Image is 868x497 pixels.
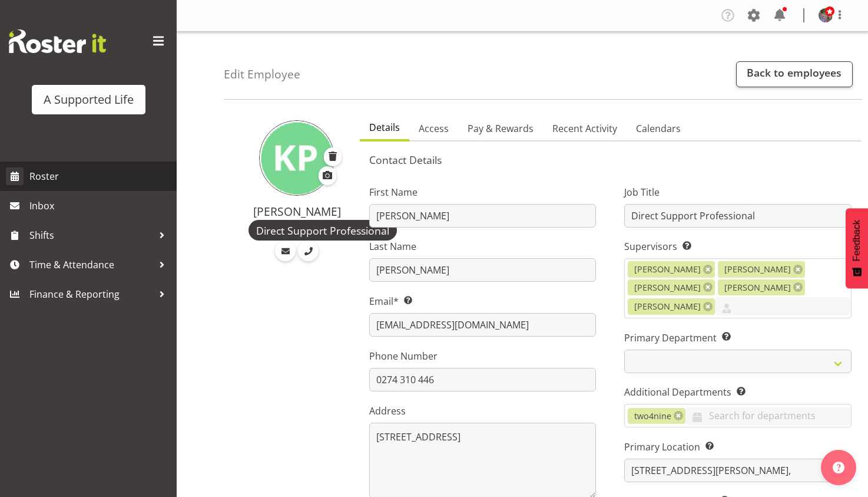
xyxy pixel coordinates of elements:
[852,220,862,261] span: Feedback
[9,29,106,53] img: Rosterit website logo
[29,256,153,274] span: Time & Attendance
[369,313,597,337] input: Email Address
[369,120,400,134] span: Details
[259,120,334,196] img: karen-powell5854.jpg
[846,208,868,288] button: Feedback - Show survey
[29,226,153,244] span: Shifts
[634,410,671,423] span: two4nine
[634,263,701,276] span: [PERSON_NAME]
[249,205,346,218] h4: [PERSON_NAME]
[634,300,701,313] span: [PERSON_NAME]
[624,331,852,345] label: Primary Department
[369,239,597,254] label: Last Name
[369,185,597,199] label: First Name
[256,223,389,238] span: Direct Support Professional
[369,349,597,363] label: Phone Number
[369,204,597,228] input: First Name
[634,281,701,294] span: [PERSON_NAME]
[624,204,852,228] input: Job Title
[369,294,597,308] label: Email*
[736,61,853,87] a: Back to employees
[724,281,791,294] span: [PERSON_NAME]
[369,368,597,391] input: Phone Number
[369,404,597,418] label: Address
[29,197,171,215] span: Inbox
[369,153,852,166] h5: Contact Details
[552,121,617,136] span: Recent Activity
[29,285,153,303] span: Finance & Reporting
[624,385,852,399] label: Additional Departments
[224,68,300,81] h4: Edit Employee
[369,258,597,282] input: Last Name
[468,121,534,136] span: Pay & Rewards
[819,8,833,22] img: rebecca-batesb34ca9c4cab83ab085f7a62cef5c7591.png
[624,185,852,199] label: Job Title
[624,239,852,254] label: Supervisors
[298,241,319,261] a: Call Employee
[724,263,791,276] span: [PERSON_NAME]
[275,241,296,261] a: Email Employee
[624,440,852,454] label: Primary Location
[44,91,134,108] div: A Supported Life
[29,167,171,185] span: Roster
[636,121,681,136] span: Calendars
[419,121,449,136] span: Access
[833,462,844,473] img: help-xxl-2.png
[685,407,851,425] input: Search for departments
